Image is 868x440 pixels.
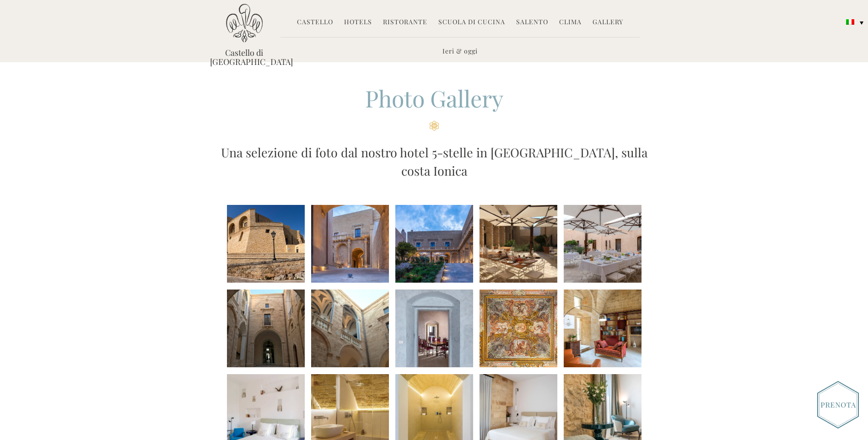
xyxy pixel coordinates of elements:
a: Hotels [344,17,372,28]
a: Gallery [593,17,623,28]
h2: Photo Gallery [210,83,658,131]
a: Castello di [GEOGRAPHIC_DATA] [210,48,279,66]
h3: Una selezione di foto dal nostro hotel 5-stelle in [GEOGRAPHIC_DATA], sulla costa Ionica [210,143,658,180]
img: Italiano [846,19,854,25]
a: Ieri & oggi [442,47,478,57]
img: Castello di Ugento [226,4,263,43]
a: Salento [516,17,548,28]
a: Clima [559,17,582,28]
a: Scuola di Cucina [438,17,505,28]
a: Ristorante [383,17,427,28]
img: Book_Button_Italian.png [817,381,859,429]
a: Castello [297,17,333,28]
